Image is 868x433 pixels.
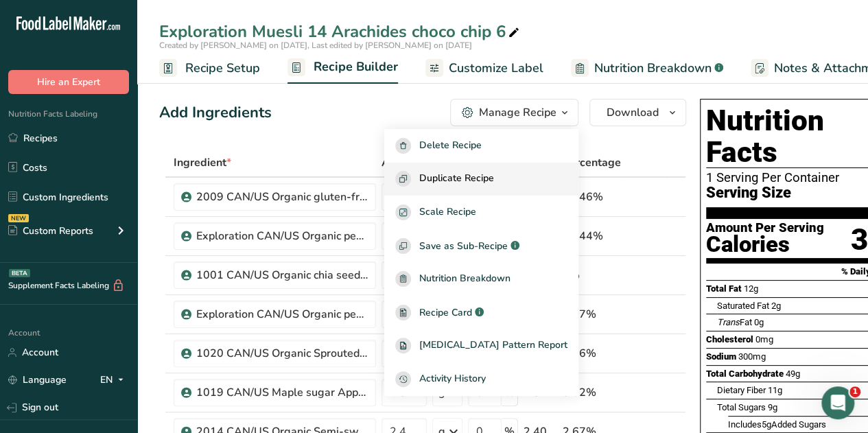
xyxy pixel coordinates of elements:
[384,129,578,163] button: Delete Recipe
[786,368,800,379] span: 49g
[706,235,824,255] div: Calories
[717,385,766,395] span: Dietary Fiber
[738,351,766,362] span: 300mg
[196,189,368,205] div: 2009 CAN/US Organic gluten-free rolled oats Tootsi + FCEN
[384,262,578,296] a: Nutrition Breakdown
[314,58,398,76] span: Recipe Builder
[159,19,522,44] div: Exploration Muesli 14 Arachides choco chip 6
[174,154,231,171] span: Ingredient
[288,51,398,84] a: Recipe Builder
[419,271,511,287] span: Nutrition Breakdown
[717,402,766,412] span: Total Sugars
[159,102,272,124] div: Add Ingredients
[384,196,578,229] button: Scale Recipe
[706,185,791,202] span: Serving Size
[717,301,769,311] span: Saturated Fat
[9,269,30,277] div: BETA
[450,99,578,126] button: Manage Recipe
[563,189,621,205] div: 48.46%
[425,53,543,84] a: Customize Label
[768,402,777,412] span: 9g
[744,283,758,294] span: 12g
[594,59,712,78] span: Nutrition Breakdown
[706,283,742,294] span: Total Fat
[382,154,427,171] span: Amount
[563,267,621,283] div: 9%
[196,345,368,362] div: 1020 CAN/US Organic Sprouted brown rice protein powder Jiangxi Hengding
[717,317,740,327] i: Trans
[762,419,771,430] span: 5g
[419,239,508,253] span: Save as Sub-Recipe
[563,154,621,171] span: Percentage
[159,53,260,84] a: Recipe Setup
[771,301,781,311] span: 2g
[8,224,93,238] div: Custom Reports
[8,368,67,392] a: Language
[8,70,129,94] button: Hire an Expert
[706,351,736,362] span: Sodium
[419,171,494,187] span: Duplicate Recipe
[384,329,578,363] a: [MEDICAL_DATA] Pattern Report
[571,53,723,84] a: Nutrition Breakdown
[706,368,784,379] span: Total Carbohydrate
[419,371,486,387] span: Activity History
[8,214,29,222] div: NEW
[563,228,621,244] div: 12.44%
[185,59,260,78] span: Recipe Setup
[728,419,826,430] span: Includes Added Sugars
[159,40,472,51] span: Created by [PERSON_NAME] on [DATE], Last edited by [PERSON_NAME] on [DATE]
[196,306,368,323] div: Exploration CAN/US Organic peanuts Tootsi
[384,362,578,396] button: Activity History
[196,267,368,283] div: 1001 CAN/US Organic chia seeds Tootsi + FCEN
[479,104,556,121] div: Manage Recipe
[754,317,764,327] span: 0g
[821,386,854,419] iframe: Intercom live chat
[419,204,476,220] span: Scale Recipe
[100,372,129,388] div: EN
[563,306,621,323] div: 8.67%
[589,99,686,126] button: Download
[384,163,578,196] button: Duplicate Recipe
[849,386,860,397] span: 1
[419,305,472,320] span: Recipe Card
[563,384,621,401] div: 5.02%
[384,229,578,263] button: Save as Sub-Recipe
[419,138,482,154] span: Delete Recipe
[706,222,824,235] div: Amount Per Serving
[419,338,567,353] span: [MEDICAL_DATA] Pattern Report
[607,104,659,121] span: Download
[196,228,368,244] div: Exploration CAN/US Organic peanut flour [PERSON_NAME] Naturals
[196,384,368,401] div: 1019 CAN/US Maple sugar Appalaches Nature + USDA
[706,334,753,344] span: Cholesterol
[563,345,621,362] div: 5.56%
[384,296,578,329] a: Recipe Card
[717,317,752,327] span: Fat
[449,59,543,78] span: Customize Label
[755,334,773,344] span: 0mg
[768,385,782,395] span: 11g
